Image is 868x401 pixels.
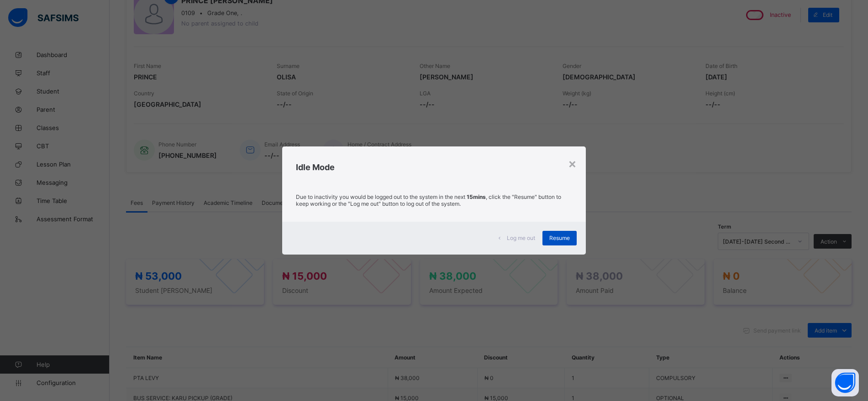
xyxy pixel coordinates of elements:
[568,156,577,171] div: ×
[507,234,535,241] span: Log me out
[296,162,572,172] h2: Idle Mode
[831,369,859,396] button: Open asap
[549,234,570,241] span: Resume
[296,193,572,207] p: Due to inactivity you would be logged out to the system in the next , click the "Resume" button t...
[467,193,486,200] strong: 15mins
